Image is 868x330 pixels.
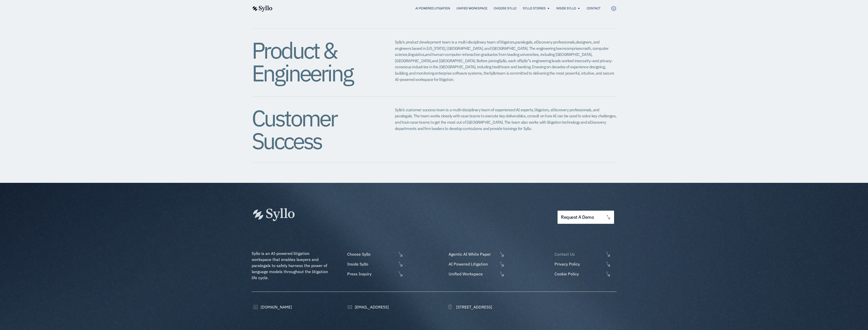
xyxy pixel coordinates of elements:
span: Choose Syllo [346,251,397,257]
a: AI Powered Litigation [447,261,505,267]
a: [DOMAIN_NAME] [252,304,292,310]
span: Syllo [520,58,528,63]
a: request a demo [558,211,614,224]
a: [STREET_ADDRESS] [447,304,492,310]
a: Syllo Stories [523,6,546,11]
span: Syllo [489,71,497,76]
span: and human-computer-interaction graduates from leading universities, including [GEOGRAPHIC_DATA], ... [395,52,592,63]
span: s engineering leads worked in [529,58,577,63]
span: [DOMAIN_NAME] [259,304,292,310]
span: paralegals, eDiscovery professionals, [515,39,576,45]
a: Inside Syllo [556,6,576,11]
h2: Customer Success [252,107,375,152]
a: Choose Syllo [346,251,403,257]
span: designers, and engineers based in [US_STATE], [GEOGRAPHIC_DATA], and [GEOGRAPHIC_DATA]. The engin... [395,39,599,51]
span: Cookie Policy [553,271,604,277]
a: Unified Workspace [447,271,505,277]
span: – [590,58,593,63]
a: Cookie Policy [553,271,616,277]
a: [EMAIL_ADDRESS] [346,304,389,310]
span: Syllo [499,58,506,63]
span: Syllo’s product development team is a multi-disciplinary team of litigators, [395,39,515,45]
span: , each of [506,58,520,63]
a: Press Inquiry [346,271,403,277]
a: AI Powered Litigation [415,6,450,11]
span: [STREET_ADDRESS] [455,304,492,310]
span: AI Powered Litigation [447,261,498,267]
a: Inside Syllo [346,261,403,267]
span: Press Inquiry [346,271,397,277]
span: Agentic AI White Paper [447,251,498,257]
span: comprises [565,46,582,51]
a: Contact Us [553,251,616,257]
span: Privacy Policy [553,261,604,267]
span: linguistics, [408,52,425,57]
h2: Product & Engineering [252,39,375,84]
img: syllo [252,6,272,12]
span: [EMAIL_ADDRESS] [354,304,389,310]
p: Syllo’s customer success team is a multi-disciplinary team of experienced AI experts, litigators,... [395,107,616,132]
a: Privacy Policy [553,261,616,267]
span: Unified Workspace [447,271,498,277]
span: ‘ [528,58,528,63]
a: Agentic AI White Paper [447,251,505,257]
nav: Menu [283,6,601,11]
span: request a demo [561,215,594,220]
a: Choose Syllo [494,6,516,11]
a: Contact [587,6,601,11]
div: Menu Toggle [283,6,601,11]
span: and privacy-conscious industries in the [GEOGRAPHIC_DATA], including healthcare and banking. Draw... [395,58,613,76]
span: ‘ [528,58,529,63]
a: Unified Workspace [456,6,487,11]
span: team is committed to delivering the most powerful, intuitive, and secure AI-powered workspace for... [395,71,614,82]
span: security [577,58,590,63]
span: Syllo is an AI-powered litigation workspace that enables lawyers and paralegals to safely harness... [252,251,329,280]
span: and [GEOGRAPHIC_DATA]. Before joining [432,58,499,63]
span: Contact Us [553,251,604,257]
span: Inside Syllo [346,261,397,267]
